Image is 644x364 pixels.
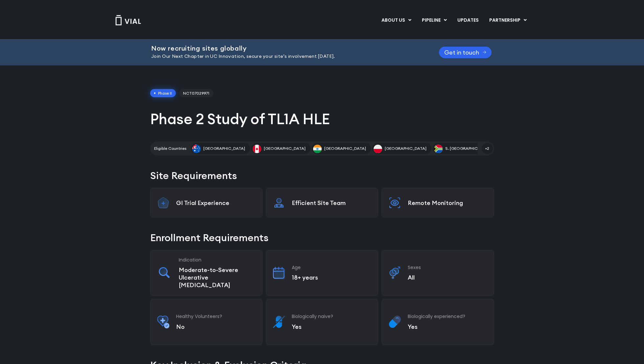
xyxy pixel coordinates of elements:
span: [GEOGRAPHIC_DATA] [203,146,245,151]
span: S. [GEOGRAPHIC_DATA] [445,146,492,151]
h2: Enrollment Requirements [150,231,494,245]
p: GI Trial Experience [176,199,256,207]
h2: Eligible Countries [154,146,186,151]
h3: Indication [179,257,256,263]
img: Vial Logo [115,15,141,25]
p: All [408,274,487,281]
h3: Age [292,264,371,270]
p: Moderate-to-Severe Ulcerative [MEDICAL_DATA] [179,266,256,289]
img: Canada [253,145,261,153]
h2: Now recruiting sites globally [151,45,423,52]
span: NCT07029971 [179,89,213,98]
img: S. Africa [434,145,443,153]
h1: Phase 2 Study of TL1A HLE [150,109,494,128]
a: PIPELINEMenu Toggle [417,15,452,26]
span: Get in touch [444,50,479,55]
a: UPDATES [452,15,484,26]
p: Efficient Site Team [292,199,371,207]
p: Remote Monitoring [408,199,487,207]
a: PARTNERSHIPMenu Toggle [484,15,532,26]
h3: Biologically naive? [292,313,371,319]
h3: Sexes [408,264,487,270]
h3: Biologically experienced? [408,313,487,319]
a: Get in touch [439,47,492,58]
p: Join Our Next Chapter in UC Innovation, secure your site’s involvement [DATE]. [151,53,423,60]
p: 18+ years [292,274,371,281]
img: Poland [374,145,382,153]
h3: Healthy Volunteers? [176,313,256,319]
span: [GEOGRAPHIC_DATA] [264,146,306,151]
span: [GEOGRAPHIC_DATA] [385,146,426,151]
p: No [176,323,256,330]
p: Yes [292,323,371,330]
img: India [313,145,322,153]
img: Australia [192,145,201,153]
h2: Site Requirements [150,169,494,183]
span: +2 [482,143,493,154]
span: [GEOGRAPHIC_DATA] [324,146,366,151]
a: ABOUT USMenu Toggle [376,15,416,26]
p: Yes [408,323,487,330]
span: Phase II [150,89,176,98]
